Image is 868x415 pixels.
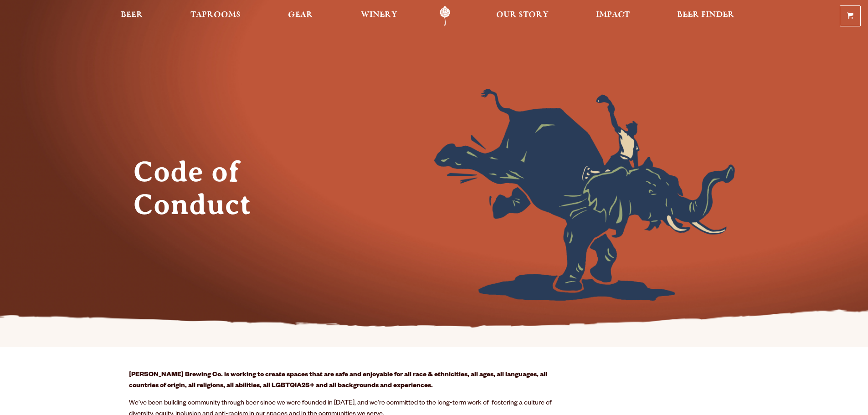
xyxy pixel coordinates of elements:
[185,6,247,26] a: Taprooms
[355,6,403,26] a: Winery
[129,372,547,390] b: [PERSON_NAME] Brewing Co. is working to create spaces that are safe and enjoyable for all race & ...
[134,155,352,221] h1: Code of Conduct
[496,11,549,19] span: Our Story
[121,11,143,19] span: Beer
[590,6,636,26] a: Impact
[596,11,630,19] span: Impact
[282,6,319,26] a: Gear
[490,6,555,26] a: Our Story
[288,11,313,19] span: Gear
[190,11,241,19] span: Taprooms
[671,6,740,26] a: Beer Finder
[428,6,462,26] a: Odell Home
[115,6,149,26] a: Beer
[361,11,397,19] span: Winery
[434,89,735,301] img: Foreground404
[677,11,734,19] span: Beer Finder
